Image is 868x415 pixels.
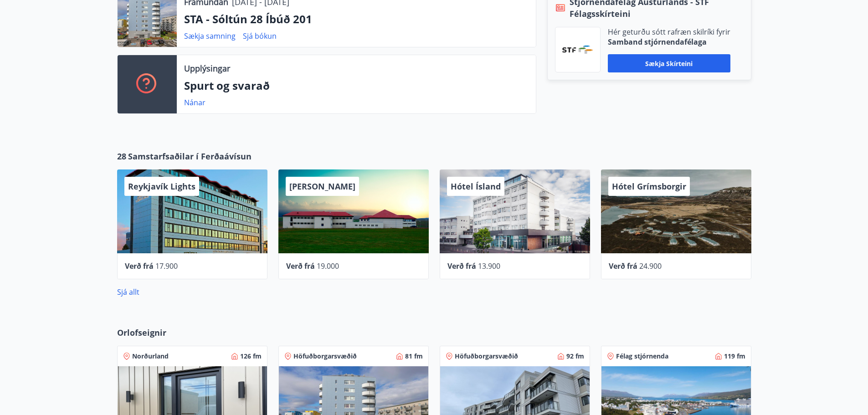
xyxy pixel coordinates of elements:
[455,352,518,361] span: Höfuðborgarsvæðið
[117,287,139,297] a: Sjá allt
[240,352,262,361] span: 126 fm
[184,11,529,27] p: STA - Sóltún 28 Íbúð 201
[562,46,593,54] img: vjCaq2fThgY3EUYqSgpjEiBg6WP39ov69hlhuPVN.png
[243,31,277,41] a: Sjá bókun
[639,261,662,271] span: 24.900
[609,261,637,271] span: Verð frá
[566,352,584,361] span: 92 fm
[117,327,166,338] span: Orlofseignir
[184,78,529,93] p: Spurt og svarað
[616,352,668,361] span: Félag stjórnenda
[286,261,315,271] span: Verð frá
[608,54,730,72] button: Sækja skírteini
[184,31,236,41] a: Sækja samning
[128,181,195,192] span: Reykjavík Lights
[447,261,476,271] span: Verð frá
[125,261,154,271] span: Verð frá
[608,27,730,37] p: Hér geturðu sótt rafræn skilríki fyrir
[117,150,126,162] span: 28
[132,352,169,361] span: Norðurland
[478,261,500,271] span: 13.900
[155,261,178,271] span: 17.900
[724,352,745,361] span: 119 fm
[608,37,730,47] p: Samband stjórnendafélaga
[612,181,686,192] span: Hótel Grímsborgir
[289,181,355,192] span: [PERSON_NAME]
[184,97,205,108] a: Nánar
[405,352,423,361] span: 81 fm
[317,261,339,271] span: 19.000
[128,150,252,162] span: Samstarfsaðilar í Ferðaávísun
[184,62,230,74] p: Upplýsingar
[451,181,501,192] span: Hótel Ísland
[293,352,357,361] span: Höfuðborgarsvæðið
